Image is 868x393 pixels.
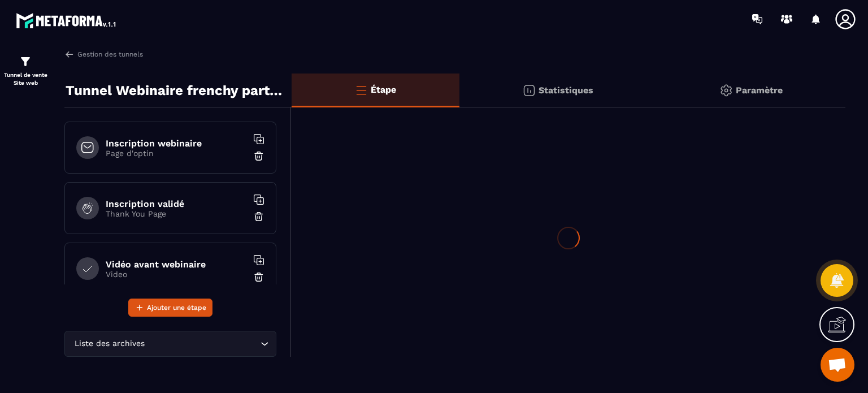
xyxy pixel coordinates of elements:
p: Étape [371,84,396,95]
p: Thank You Page [106,209,247,218]
img: logo [16,10,118,31]
img: trash [253,150,264,162]
div: Search for option [64,331,276,357]
p: Tunnel Webinaire frenchy partners [66,79,283,102]
img: bars-o.4a397970.svg [354,83,368,97]
span: Ajouter une étape [147,302,206,313]
p: Video [106,270,247,279]
h6: Vidéo avant webinaire [106,259,247,270]
a: Ouvrir le chat [821,348,854,382]
h6: Inscription validé [106,198,247,209]
a: Gestion des tunnels [64,49,143,59]
button: Ajouter une étape [128,299,212,317]
img: trash [253,211,264,222]
p: Tunnel de vente Site web [3,71,48,87]
img: formation [19,55,32,68]
a: formationformationTunnel de vente Site web [3,46,48,96]
img: arrow [64,49,75,59]
img: setting-gr.5f69749f.svg [719,84,733,97]
p: Page d'optin [106,149,247,158]
p: Paramètre [736,85,783,96]
input: Search for option [147,338,258,350]
p: Statistiques [539,85,593,96]
h6: Inscription webinaire [106,138,247,149]
img: stats.20deebd0.svg [522,84,536,97]
span: Liste des archives [72,338,147,350]
img: trash [253,271,264,283]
